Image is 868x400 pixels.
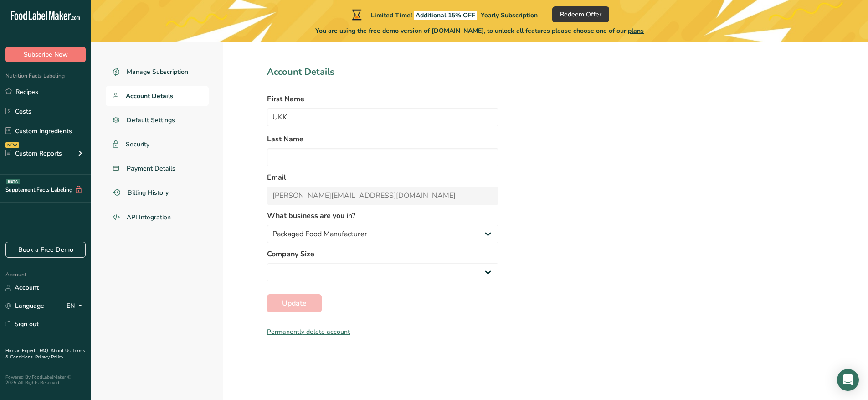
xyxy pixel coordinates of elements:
[628,26,644,35] span: plans
[315,26,644,36] span: You are using the free demo version of [DOMAIN_NAME], to unlock all features please choose one of...
[552,6,609,22] button: Redeem Offer
[837,369,859,391] div: Open Intercom Messenger
[5,374,86,385] div: Powered By FoodLabelMaker © 2025 All Rights Reserved
[127,164,175,173] span: Payment Details
[128,188,169,197] span: Billing History
[67,301,86,312] div: EN
[127,115,175,125] span: Default Settings
[5,348,38,354] a: Hire an Expert .
[106,86,209,106] a: Account Details
[267,65,498,79] h1: Account Details
[51,348,72,354] a: About Us .
[267,134,498,145] label: Last Name
[106,182,209,203] a: Billing History
[106,158,209,179] a: Payment Details
[350,9,538,20] div: Limited Time!
[5,149,62,158] div: Custom Reports
[5,47,86,62] button: Subscribe Now
[414,11,477,20] span: Additional 15% OFF
[106,207,209,229] a: API Integration
[40,348,51,354] a: FAQ .
[267,210,498,221] label: What business are you in?
[560,10,601,19] span: Redeem Offer
[5,348,85,360] a: Terms & Conditions .
[481,11,538,20] span: Yearly Subscription
[126,140,149,149] span: Security
[267,294,322,312] button: Update
[267,94,498,104] label: First Name
[126,91,173,101] span: Account Details
[5,242,86,258] a: Book a Free Demo
[267,172,498,183] label: Email
[106,62,209,82] a: Manage Subscription
[106,134,209,155] a: Security
[267,327,498,337] div: Permanently delete account
[127,213,171,222] span: API Integration
[35,354,63,360] a: Privacy Policy
[24,50,68,59] span: Subscribe Now
[5,298,44,314] a: Language
[127,67,188,77] span: Manage Subscription
[282,298,307,309] span: Update
[267,249,498,260] label: Company Size
[6,179,20,184] div: BETA
[106,110,209,130] a: Default Settings
[5,142,19,148] div: NEW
